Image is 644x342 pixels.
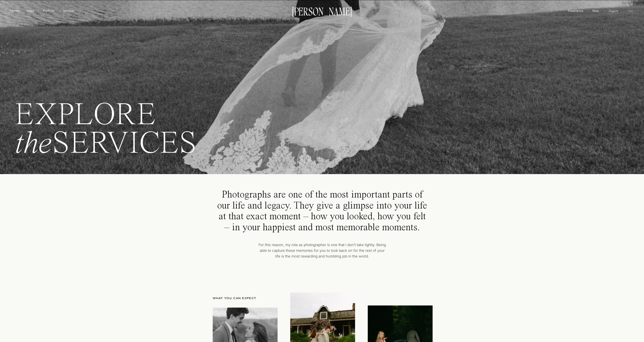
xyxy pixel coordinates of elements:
[41,8,56,13] a: Portfolio
[608,8,619,13] a: Inquire
[568,8,584,13] a: Experience
[26,8,35,13] a: About
[213,296,276,302] h2: WHAT You can expect
[258,242,387,263] p: For this reason, my role as photographer is one that I don’t take lightly. Being able to capture ...
[15,102,275,164] h1: EXPLORE SERVICES
[591,8,599,13] a: Blog
[217,189,427,233] p: Photographs are one of the most important parts of our life and legacy. They give a glimpse into ...
[15,129,52,160] i: the
[10,8,19,13] a: Home
[62,8,75,13] a: Services
[290,7,354,15] a: [PERSON_NAME]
